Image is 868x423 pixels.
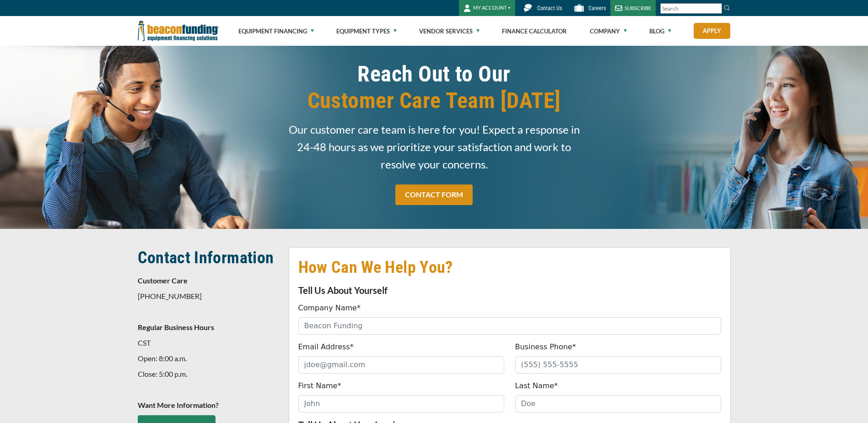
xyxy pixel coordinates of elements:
[649,16,671,46] a: Blog
[515,395,721,412] input: Doe
[298,303,361,314] label: Company Name*
[537,5,562,11] span: Contact Us
[515,380,558,391] label: Last Name*
[298,257,721,278] h2: How Can We Help You?
[138,337,278,348] p: CST
[298,395,504,412] input: John
[289,87,580,114] span: Customer Care Team [DATE]
[289,61,580,114] h1: Reach Out to Our
[138,16,219,46] img: Beacon Funding Corporation logo
[694,23,730,39] a: Apply
[138,247,278,268] h2: Contact Information
[723,4,731,11] img: Search
[515,356,721,374] input: (555) 555-5555
[298,380,341,391] label: First Name*
[138,401,219,409] strong: Want More Information?
[502,16,567,46] a: Finance Calculator
[298,317,721,335] input: Beacon Funding
[336,16,397,46] a: Equipment Types
[419,16,480,46] a: Vendor Services
[238,16,314,46] a: Equipment Financing
[138,369,278,380] p: Close: 5:00 p.m.
[138,276,188,285] strong: Customer Care
[138,353,278,364] p: Open: 8:00 a.m.
[515,342,576,352] label: Business Phone*
[712,5,720,12] a: Clear search text
[298,342,354,352] label: Email Address*
[298,285,721,296] p: Tell Us About Yourself
[588,5,606,11] span: Careers
[289,121,580,173] span: Our customer care team is here for you! Expect a response in 24-48 hours as we prioritize your sa...
[590,16,627,46] a: Company
[660,3,722,14] input: Search
[138,291,278,302] p: [PHONE_NUMBER]
[395,184,473,205] a: CONTACT FORM
[298,356,504,374] input: jdoe@gmail.com
[138,323,214,331] strong: Regular Business Hours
